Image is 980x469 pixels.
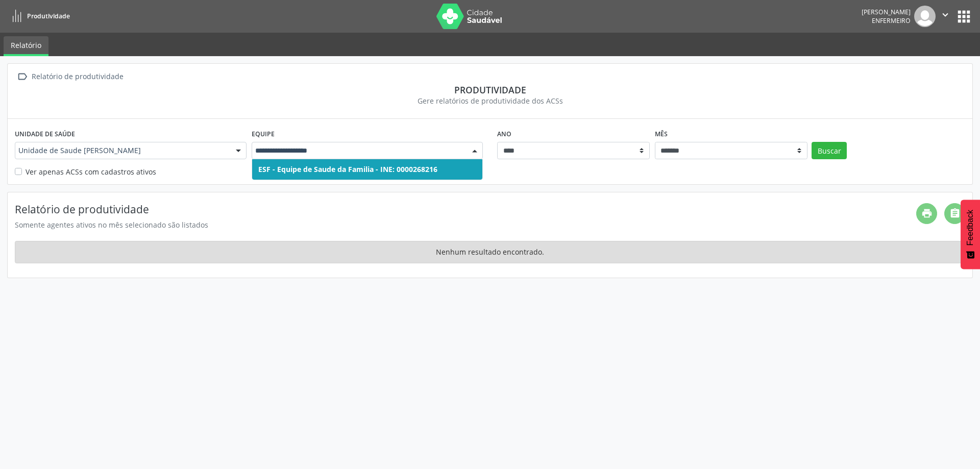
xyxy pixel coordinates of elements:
[15,126,75,142] label: Unidade de saúde
[15,95,965,106] div: Gere relatórios de produtividade dos ACSs
[936,6,955,27] button: 
[7,8,70,24] a: Produtividade
[914,6,936,27] img: img
[15,241,965,263] div: Nenhum resultado encontrado.
[812,142,847,159] button: Buscar
[252,126,275,142] label: Equipe
[15,219,916,230] div: Somente agentes ativos no mês selecionado são listados
[15,203,916,216] h4: Relatório de produtividade
[30,69,125,84] div: Relatório de produtividade
[18,145,226,156] span: Unidade de Saude [PERSON_NAME]
[15,84,965,95] div: Produtividade
[4,36,48,56] a: Relatório
[15,69,30,84] i: 
[862,8,911,16] div: [PERSON_NAME]
[955,8,973,26] button: apps
[497,126,511,142] label: Ano
[26,166,156,177] label: Ver apenas ACSs com cadastros ativos
[15,69,125,84] a:  Relatório de produtividade
[655,126,668,142] label: Mês
[961,200,980,269] button: Feedback - Mostrar pesquisa
[27,12,70,20] span: Produtividade
[258,164,437,174] span: ESF - Equipe de Saude da Familia - INE: 0000268216
[872,16,911,25] span: Enfermeiro
[940,9,951,20] i: 
[966,210,975,245] span: Feedback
